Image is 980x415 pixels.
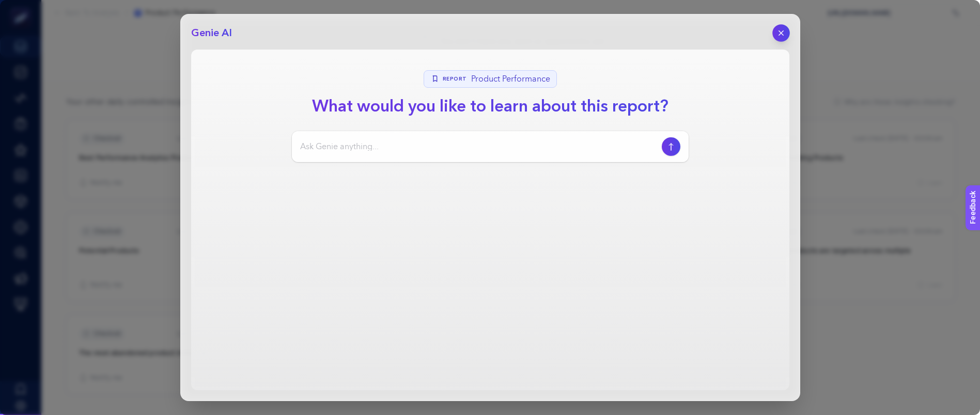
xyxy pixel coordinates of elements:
[191,26,232,40] h2: Genie AI
[304,94,677,119] h1: What would you like to learn about this report?
[300,140,658,153] input: Ask Genie anything...
[6,3,39,11] span: Feedback
[443,75,467,83] span: Report
[471,73,550,85] span: Product Performance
